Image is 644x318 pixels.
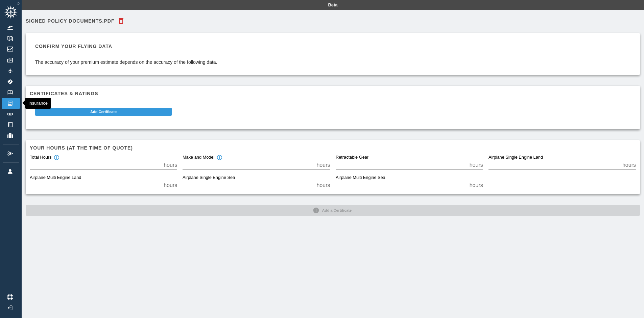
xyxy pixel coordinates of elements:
[35,108,172,116] button: Add Certificate
[164,181,177,189] p: hours
[26,19,114,23] h6: Signed Policy Documents.pdf
[622,161,636,169] p: hours
[336,155,368,161] label: Retractable Gear
[470,161,483,169] p: hours
[35,43,217,50] h6: Confirm your flying data
[53,155,59,161] svg: Total hours in fixed-wing aircraft
[488,155,543,161] label: Airplane Single Engine Land
[30,155,59,161] div: Total Hours
[316,181,330,189] p: hours
[316,161,330,169] p: hours
[183,155,222,161] div: Make and Model
[30,144,636,152] h6: Your hours (at the time of quote)
[336,175,385,181] label: Airplane Multi Engine Sea
[164,161,177,169] p: hours
[183,175,235,181] label: Airplane Single Engine Sea
[30,175,81,181] label: Airplane Multi Engine Land
[30,90,636,97] h6: Certificates & Ratings
[470,181,483,189] p: hours
[217,155,223,161] svg: Total hours in the make and model of the insured aircraft
[35,59,217,65] p: The accuracy of your premium estimate depends on the accuracy of the following data.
